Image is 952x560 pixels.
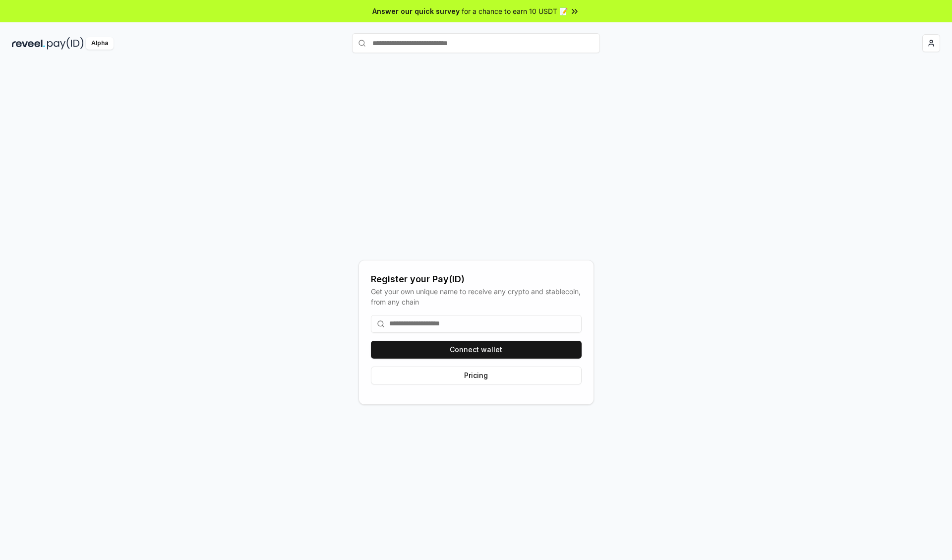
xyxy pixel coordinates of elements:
div: Alpha [86,37,114,50]
div: Get your own unique name to receive any crypto and stablecoin, from any chain [371,286,582,307]
span: Answer our quick survey [372,6,460,16]
img: pay_id [47,37,84,50]
button: Connect wallet [371,341,582,359]
button: Pricing [371,367,582,384]
span: for a chance to earn 10 USDT 📝 [462,6,568,16]
img: reveel_dark [12,37,45,50]
div: Register your Pay(ID) [371,272,582,286]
